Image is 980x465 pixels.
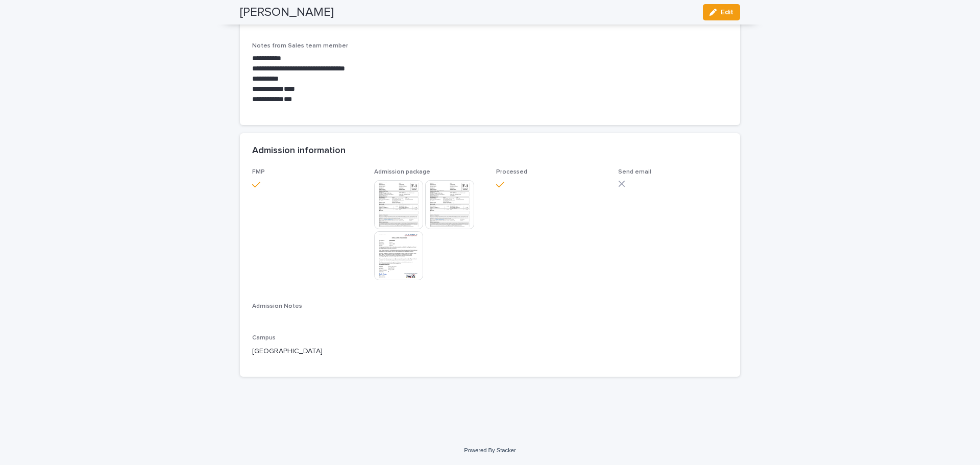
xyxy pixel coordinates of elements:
[374,169,430,175] span: Admission package
[252,169,265,175] span: FMP
[721,9,733,16] span: Edit
[252,303,302,309] span: Admission Notes
[464,447,516,453] a: Powered By Stacker
[252,335,276,341] span: Campus
[240,5,334,20] h2: [PERSON_NAME]
[252,145,346,157] h2: Admission information
[252,43,348,49] span: Notes from Sales team member
[496,169,527,175] span: Processed
[252,346,362,357] p: [GEOGRAPHIC_DATA]
[703,4,740,20] button: Edit
[618,169,651,175] span: Send email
